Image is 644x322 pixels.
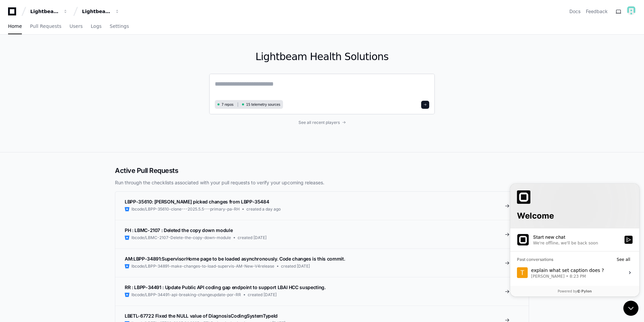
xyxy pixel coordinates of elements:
[586,8,608,15] button: Feedback
[8,24,22,28] span: Home
[125,284,326,290] span: RR : LBPP-34491 : Update Public API coding gap endpoint to support LBAI HCC suspecting.
[115,277,529,306] a: RR : LBPP-34491 : Update Public API coding gap endpoint to support LBAI HCC suspecting.lbcode/LBP...
[79,5,122,17] button: Lightbeam Health Solutions
[627,6,636,15] img: 149698671
[281,264,310,269] span: created [DATE]
[28,5,71,17] button: Lightbeam Health
[125,199,269,204] span: LBPP-35610: [PERSON_NAME] picked changes from LBPP-35484
[30,19,61,34] a: Pull Requests
[125,227,233,233] span: PH : LBMC-2107 : Deleted the copy down module
[82,8,111,15] div: Lightbeam Health Solutions
[110,24,129,28] span: Settings
[131,235,231,240] span: lbcode/LBMC-2107-Delete-the-copy-down-module
[298,120,340,125] span: See all recent players
[110,19,129,34] a: Settings
[246,206,281,212] span: created a day ago
[115,220,529,248] a: PH : LBMC-2107 : Deleted the copy down modulelbcode/LBMC-2107-Delete-the-copy-down-modulecreated ...
[70,24,83,28] span: Users
[510,184,639,296] iframe: Customer support window
[569,8,580,15] a: Docs
[91,24,102,28] span: Logs
[125,313,278,319] span: LBETL-67722 Fixed the NULL value of DiagnosisCodingSystemTypeId
[209,120,435,125] a: See all recent players
[115,192,529,220] a: LBPP-35610: [PERSON_NAME] picked changes from LBPP-35484lbcode/LBPP-35610-clone---2025.5.5---prim...
[30,24,61,28] span: Pull Requests
[91,19,102,34] a: Logs
[238,235,267,240] span: created [DATE]
[131,264,274,269] span: lbcode/LBPP-34891-make-changes-to-load-supervis-AM-New-V4release
[115,166,529,175] h2: Active Pull Requests
[30,8,59,15] div: Lightbeam Health
[131,206,240,212] span: lbcode/LBPP-35610-clone---2025.5.5---primary-pa-RH
[115,179,529,186] p: Run through the checklists associated with your pull requests to verify your upcoming releases.
[248,292,277,297] span: created [DATE]
[8,19,22,34] a: Home
[115,248,529,277] a: AM:LBPP-34891:SupervisorHome page to be loaded asynchronously. Code changes is this commit.lbcode...
[222,102,234,107] span: 7 repos
[622,300,641,318] iframe: Open customer support
[70,19,83,34] a: Users
[246,102,280,107] span: 15 telemetry sources
[125,256,345,262] span: AM:LBPP-34891:SupervisorHome page to be loaded asynchronously. Code changes is this commit.
[131,292,241,297] span: lbcode/LBPP-34491-api-breaking-changeupdate-por-RR
[209,51,435,63] h1: Lightbeam Health Solutions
